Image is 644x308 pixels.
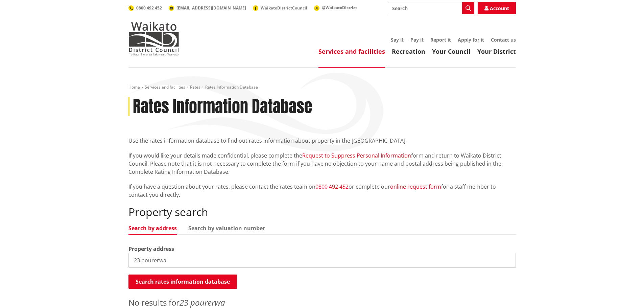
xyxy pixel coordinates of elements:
[169,5,246,11] a: [EMAIL_ADDRESS][DOMAIN_NAME]
[477,47,516,55] a: Your District
[390,183,441,190] a: online request form
[128,84,140,90] a: Home
[128,85,516,90] nav: breadcrumb
[180,297,225,308] em: 23 pourerwa
[128,137,516,145] p: Use the rates information database to find out rates information about property in the [GEOGRAPHI...
[261,5,307,11] span: WaikatoDistrictCouncil
[322,5,357,10] span: @WaikatoDistrict
[128,275,237,289] button: Search rates information database
[128,226,177,231] a: Search by address
[430,37,451,43] a: Report it
[478,2,516,14] a: Account
[128,253,516,268] input: e.g. Duke Street NGARUAWAHIA
[388,2,474,14] input: Search input
[432,47,471,55] a: Your Council
[136,5,162,11] span: 0800 492 452
[128,151,516,176] p: If you would like your details made confidential, please complete the form and return to Waikato ...
[458,37,484,43] a: Apply for it
[318,47,385,55] a: Services and facilities
[205,84,258,90] span: Rates Information Database
[410,37,424,43] a: Pay it
[315,183,349,190] a: 0800 492 452
[253,5,307,11] a: WaikatoDistrictCouncil
[491,37,516,43] a: Contact us
[128,183,516,199] p: If you have a question about your rates, please contact the rates team on or complete our for a s...
[176,5,246,11] span: [EMAIL_ADDRESS][DOMAIN_NAME]
[392,47,425,55] a: Recreation
[128,5,162,11] a: 0800 492 452
[128,206,516,218] h2: Property search
[188,226,265,231] a: Search by valuation number
[145,84,185,90] a: Services and facilities
[190,84,200,90] a: Rates
[128,245,174,253] label: Property address
[314,5,357,10] a: @WaikatoDistrict
[391,37,404,43] a: Say it
[613,280,637,304] iframe: Messenger Launcher
[128,22,179,55] img: Waikato District Council - Te Kaunihera aa Takiwaa o Waikato
[133,97,312,117] h1: Rates Information Database
[302,152,411,159] a: Request to Suppress Personal Information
